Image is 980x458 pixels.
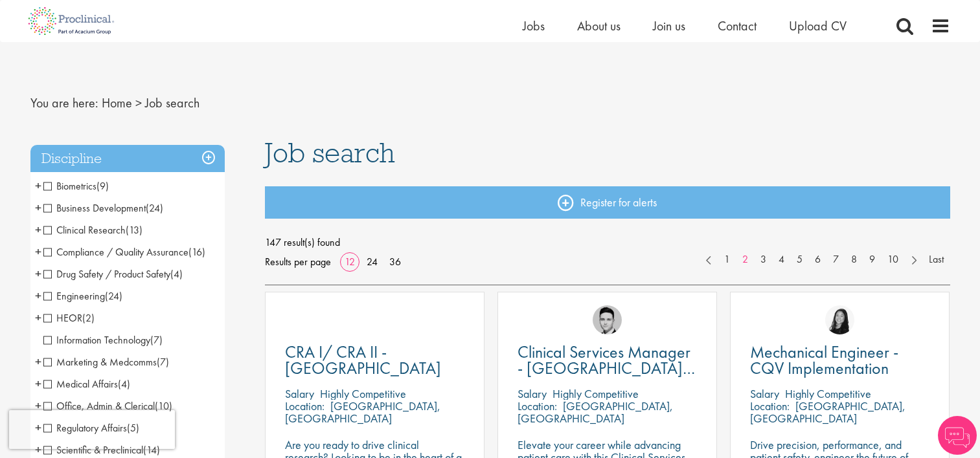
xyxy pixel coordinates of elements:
span: + [35,264,41,283]
p: Highly Competitive [553,386,639,401]
span: Job search [265,135,395,170]
span: (24) [105,289,122,303]
span: (2) [82,311,95,325]
span: HEOR [43,311,95,325]
span: + [35,286,41,305]
span: + [35,308,41,327]
span: (14) [143,443,160,457]
a: Last [922,252,950,267]
span: HEOR [43,311,82,325]
span: Medical Affairs [43,377,118,391]
span: 147 result(s) found [265,233,950,252]
span: + [35,374,41,393]
span: Biometrics [43,179,97,193]
a: 36 [385,255,405,268]
span: Office, Admin & Clerical [43,399,172,413]
img: Numhom Sudsok [825,305,854,334]
span: (7) [150,333,163,347]
span: + [35,242,41,261]
a: 3 [754,252,773,267]
span: + [35,176,41,195]
span: Engineering [43,289,105,303]
span: Marketing & Medcomms [43,355,169,369]
span: Information Technology [43,333,163,347]
span: Information Technology [43,333,150,347]
a: Jobs [523,17,545,34]
span: Location: [285,398,325,413]
iframe: reCAPTCHA [9,410,175,449]
p: [GEOGRAPHIC_DATA], [GEOGRAPHIC_DATA] [750,398,906,426]
img: Connor Lynes [593,305,622,334]
a: CRA I/ CRA II - [GEOGRAPHIC_DATA] [285,344,464,376]
a: 24 [362,255,382,268]
a: 9 [863,252,882,267]
a: Contact [718,17,757,34]
span: + [35,396,41,415]
span: + [35,198,41,217]
p: [GEOGRAPHIC_DATA], [GEOGRAPHIC_DATA] [285,398,440,426]
span: (9) [97,179,109,193]
span: (16) [188,245,205,259]
a: 12 [340,255,359,268]
span: Compliance / Quality Assurance [43,245,205,259]
span: (13) [126,223,142,237]
span: Marketing & Medcomms [43,355,157,369]
a: Clinical Services Manager - [GEOGRAPHIC_DATA], [GEOGRAPHIC_DATA] [518,344,697,376]
span: Office, Admin & Clerical [43,399,155,413]
a: Join us [653,17,685,34]
span: Medical Affairs [43,377,130,391]
span: Location: [750,398,790,413]
p: [GEOGRAPHIC_DATA], [GEOGRAPHIC_DATA] [518,398,673,426]
span: Scientific & Preclinical [43,443,160,457]
span: Scientific & Preclinical [43,443,143,457]
span: (7) [157,355,169,369]
h3: Discipline [30,145,225,173]
span: + [35,220,41,239]
span: Clinical Services Manager - [GEOGRAPHIC_DATA], [GEOGRAPHIC_DATA] [518,341,695,395]
span: Mechanical Engineer - CQV Implementation [750,341,898,379]
span: Clinical Research [43,223,126,237]
span: (10) [155,399,172,413]
a: Upload CV [789,17,847,34]
a: 5 [790,252,809,267]
a: Mechanical Engineer - CQV Implementation [750,344,929,376]
a: 6 [808,252,827,267]
span: CRA I/ CRA II - [GEOGRAPHIC_DATA] [285,341,441,379]
a: 2 [736,252,755,267]
span: Results per page [265,252,331,272]
span: You are here: [30,94,98,111]
span: (4) [118,377,130,391]
a: 8 [845,252,863,267]
a: 7 [826,252,845,267]
a: 1 [718,252,736,267]
a: 10 [881,252,905,267]
span: Clinical Research [43,223,142,237]
a: 4 [772,252,791,267]
span: Business Development [43,201,163,215]
span: Business Development [43,201,146,215]
span: Location: [518,398,557,413]
span: Salary [285,386,314,401]
span: Biometrics [43,179,109,193]
a: Register for alerts [265,186,950,219]
img: Chatbot [938,416,977,455]
p: Highly Competitive [785,386,871,401]
span: (24) [146,201,163,215]
span: Salary [750,386,779,401]
span: > [135,94,142,111]
span: Salary [518,386,547,401]
span: Job search [145,94,199,111]
p: Highly Competitive [320,386,406,401]
a: About us [577,17,621,34]
span: + [35,352,41,371]
span: (4) [170,267,183,281]
span: Engineering [43,289,122,303]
